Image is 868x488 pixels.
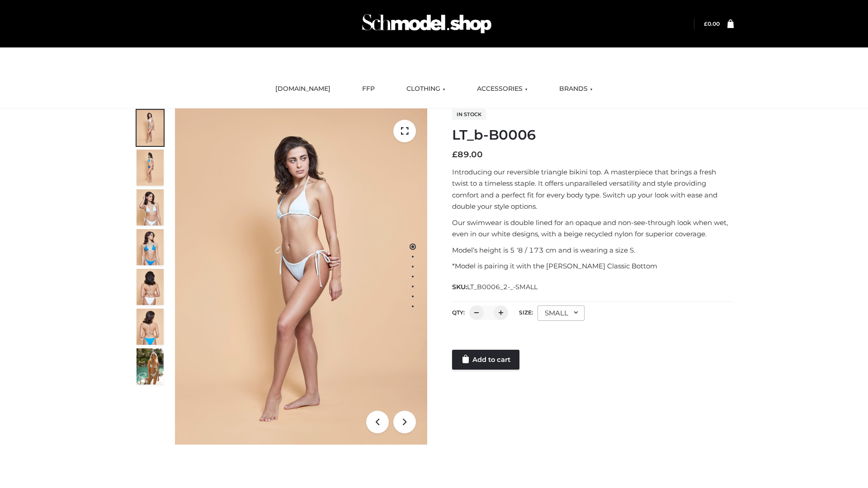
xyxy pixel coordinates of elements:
[137,309,164,345] img: ArielClassicBikiniTop_CloudNine_AzureSky_OW114ECO_8-scaled.jpg
[452,244,734,256] p: Model’s height is 5 ‘8 / 173 cm and is wearing a size S.
[137,269,164,305] img: ArielClassicBikiniTop_CloudNine_AzureSky_OW114ECO_7-scaled.jpg
[175,108,427,445] img: ArielClassicBikiniTop_CloudNine_AzureSky_OW114ECO_1
[400,79,452,99] a: CLOTHING
[452,282,538,292] span: SKU:
[137,348,164,385] img: Arieltop_CloudNine_AzureSky2.jpg
[704,20,720,27] a: £0.00
[137,229,164,265] img: ArielClassicBikiniTop_CloudNine_AzureSky_OW114ECO_4-scaled.jpg
[704,20,708,27] span: £
[704,20,720,27] bdi: 0.00
[137,110,164,146] img: ArielClassicBikiniTop_CloudNine_AzureSky_OW114ECO_1-scaled.jpg
[552,79,599,99] a: BRANDS
[269,79,337,99] a: [DOMAIN_NAME]
[452,260,734,272] p: *Model is pairing it with the [PERSON_NAME] Classic Bottom
[359,6,495,42] img: Schmodel Admin 964
[470,79,534,99] a: ACCESSORIES
[137,150,164,186] img: ArielClassicBikiniTop_CloudNine_AzureSky_OW114ECO_2-scaled.jpg
[519,309,533,316] label: Size:
[452,150,483,160] bdi: 89.00
[137,189,164,225] img: ArielClassicBikiniTop_CloudNine_AzureSky_OW114ECO_3-scaled.jpg
[452,309,465,316] label: QTY:
[467,283,538,291] span: LT_B0006_2-_-SMALL
[538,305,585,321] div: SMALL
[452,109,486,120] span: In stock
[452,217,734,240] p: Our swimwear is double lined for an opaque and non-see-through look when wet, even in our white d...
[452,350,519,370] a: Add to cart
[452,150,458,160] span: £
[452,166,734,212] p: Introducing our reversible triangle bikini top. A masterpiece that brings a fresh twist to a time...
[355,79,382,99] a: FFP
[452,127,734,143] h1: LT_b-B0006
